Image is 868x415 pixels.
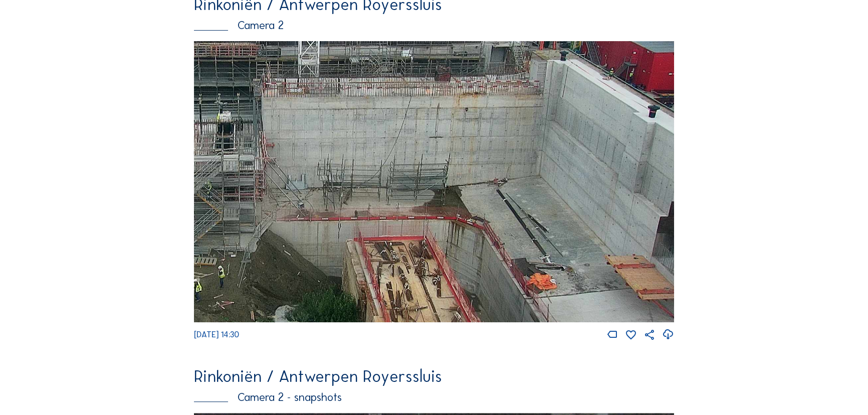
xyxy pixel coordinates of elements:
div: Camera 2 - snapshots [194,392,674,403]
img: Image [194,41,674,323]
div: Camera 2 [194,20,674,32]
div: Rinkoniën / Antwerpen Royerssluis [194,368,674,384]
span: [DATE] 14:30 [194,330,239,339]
